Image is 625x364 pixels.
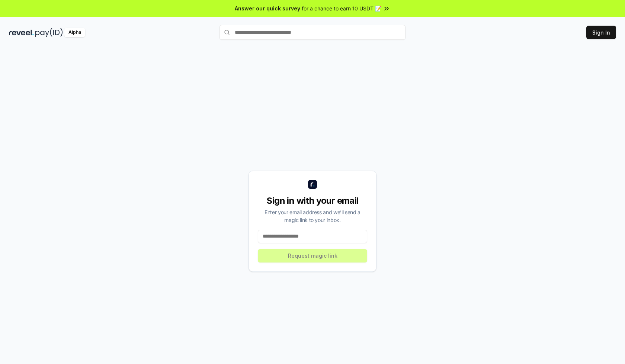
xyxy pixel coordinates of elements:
[308,180,317,189] img: logo_small
[235,4,300,12] span: Answer our quick survey
[258,208,367,224] div: Enter your email address and we’ll send a magic link to your inbox.
[64,28,85,37] div: Alpha
[258,195,367,207] div: Sign in with your email
[9,28,34,37] img: reveel_dark
[586,26,616,39] button: Sign In
[302,4,381,12] span: for a chance to earn 10 USDT 📝
[35,28,63,37] img: pay_id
